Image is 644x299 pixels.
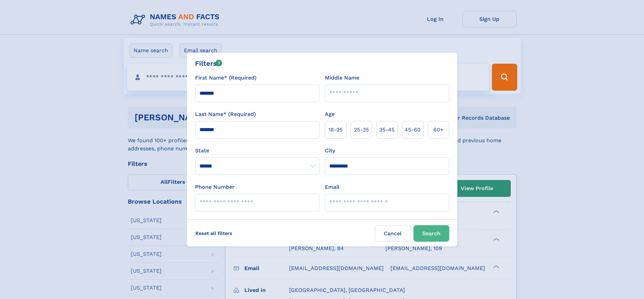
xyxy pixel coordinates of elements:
[325,74,359,82] label: Middle Name
[379,126,395,134] span: 35‑45
[195,147,319,155] label: State
[433,126,444,134] span: 60+
[195,110,256,118] label: Last Name* (Required)
[325,110,335,118] label: Age
[195,183,235,191] label: Phone Number
[195,58,222,68] div: Filters
[354,126,369,134] span: 25‑35
[329,126,342,134] span: 18‑25
[191,225,237,241] label: Reset all filters
[375,225,411,242] label: Cancel
[325,183,339,191] label: Email
[325,147,335,155] label: City
[405,126,421,134] span: 45‑60
[413,225,449,242] button: Search
[195,74,257,82] label: First Name* (Required)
